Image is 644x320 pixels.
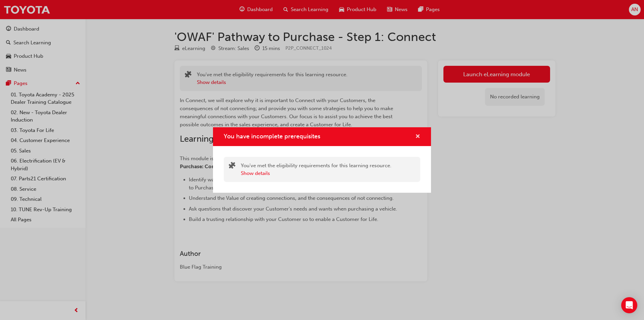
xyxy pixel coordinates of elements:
div: You have incomplete prerequisites [213,127,431,193]
span: puzzle-icon [229,163,235,170]
span: You have incomplete prerequisites [224,133,320,140]
span: cross-icon [415,134,420,140]
div: You've met the eligibility requirements for this learning resource. [241,162,391,177]
button: cross-icon [415,133,420,141]
button: Show details [241,170,270,177]
div: Open Intercom Messenger [621,297,637,313]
